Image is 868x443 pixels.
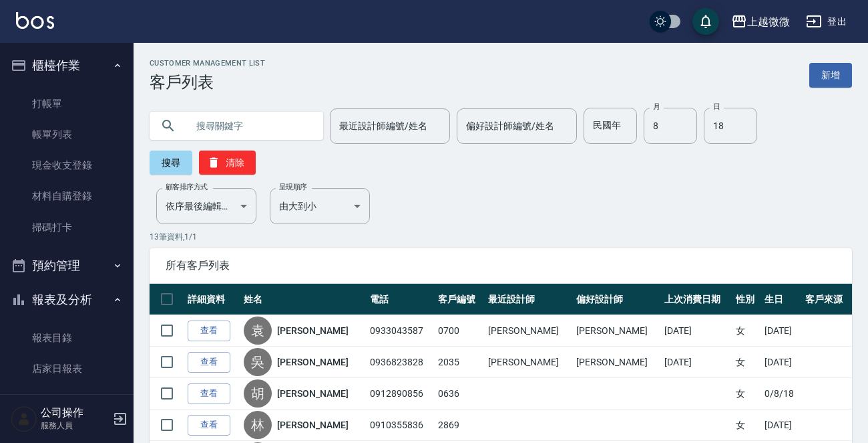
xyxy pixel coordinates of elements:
[277,418,348,432] a: [PERSON_NAME]
[5,212,128,243] a: 掃碼打卡
[277,387,348,400] a: [PERSON_NAME]
[270,188,370,224] div: 由大到小
[367,378,435,410] td: 0912890856
[802,284,852,315] th: 客戶來源
[199,151,256,175] button: 清除
[277,324,348,337] a: [PERSON_NAME]
[692,8,719,35] button: save
[188,321,230,341] a: 查看
[661,315,732,347] td: [DATE]
[435,315,485,347] td: 0700
[150,73,265,92] h3: 客戶列表
[5,323,128,353] a: 報表目錄
[150,59,265,68] h2: Customer Management List
[184,284,240,315] th: 詳細資料
[150,231,852,243] p: 13 筆資料, 1 / 1
[5,88,128,119] a: 打帳單
[573,315,661,347] td: [PERSON_NAME]
[653,102,660,112] label: 月
[435,284,485,315] th: 客戶編號
[726,8,795,35] button: 上越微微
[244,317,272,345] div: 袁
[485,347,573,378] td: [PERSON_NAME]
[435,347,485,378] td: 2035
[16,12,54,29] img: Logo
[367,347,435,378] td: 0936823828
[661,284,732,315] th: 上次消費日期
[277,355,348,369] a: [PERSON_NAME]
[761,378,802,410] td: 0/8/18
[244,379,272,408] div: 胡
[5,181,128,211] a: 材料自購登錄
[5,48,128,83] button: 櫃檯作業
[732,410,761,441] td: 女
[156,188,256,224] div: 依序最後編輯時間
[573,347,661,378] td: [PERSON_NAME]
[367,410,435,441] td: 0910355836
[485,315,573,347] td: [PERSON_NAME]
[713,102,720,112] label: 日
[5,150,128,181] a: 現金收支登錄
[5,119,128,150] a: 帳單列表
[761,315,802,347] td: [DATE]
[367,315,435,347] td: 0933043587
[5,248,128,283] button: 預約管理
[244,411,272,439] div: 林
[244,348,272,376] div: 吳
[41,420,109,432] p: 服務人員
[5,282,128,317] button: 報表及分析
[166,182,208,192] label: 顧客排序方式
[573,284,661,315] th: 偏好設計師
[435,410,485,441] td: 2869
[150,151,192,175] button: 搜尋
[732,347,761,378] td: 女
[761,410,802,441] td: [DATE]
[809,63,852,88] a: 新增
[747,13,790,30] div: 上越微微
[5,384,128,415] a: 互助日報表
[732,378,761,410] td: 女
[801,9,852,34] button: 登出
[661,347,732,378] td: [DATE]
[188,383,230,404] a: 查看
[485,284,573,315] th: 最近設計師
[367,284,435,315] th: 電話
[732,315,761,347] td: 女
[188,352,230,373] a: 查看
[11,406,37,432] img: Person
[761,284,802,315] th: 生日
[188,415,230,436] a: 查看
[187,108,312,144] input: 搜尋關鍵字
[41,406,109,420] h5: 公司操作
[279,182,307,192] label: 呈現順序
[240,284,367,315] th: 姓名
[5,353,128,384] a: 店家日報表
[732,284,761,315] th: 性別
[435,378,485,410] td: 0636
[761,347,802,378] td: [DATE]
[166,259,836,272] span: 所有客戶列表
